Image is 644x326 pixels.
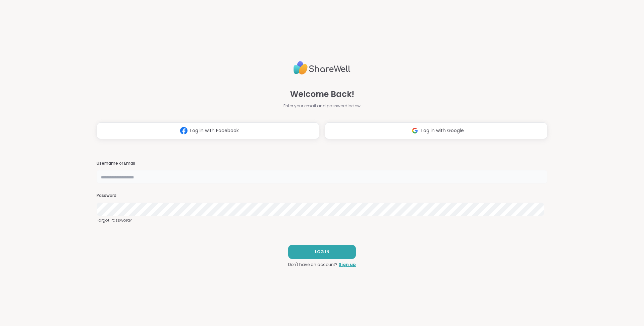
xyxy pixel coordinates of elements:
[288,245,356,259] button: LOG IN
[293,58,351,77] img: ShareWell Logo
[409,124,421,137] img: ShareWell Logomark
[177,124,190,137] img: ShareWell Logomark
[290,88,354,100] span: Welcome Back!
[288,262,337,268] span: Don't have an account?
[97,217,547,223] a: Forgot Password?
[421,127,464,134] span: Log in with Google
[97,122,319,139] button: Log in with Facebook
[339,262,356,268] a: Sign up
[315,249,329,255] span: LOG IN
[97,193,547,199] h3: Password
[283,103,361,109] span: Enter your email and password below
[325,122,547,139] button: Log in with Google
[97,161,547,166] h3: Username or Email
[190,127,239,134] span: Log in with Facebook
